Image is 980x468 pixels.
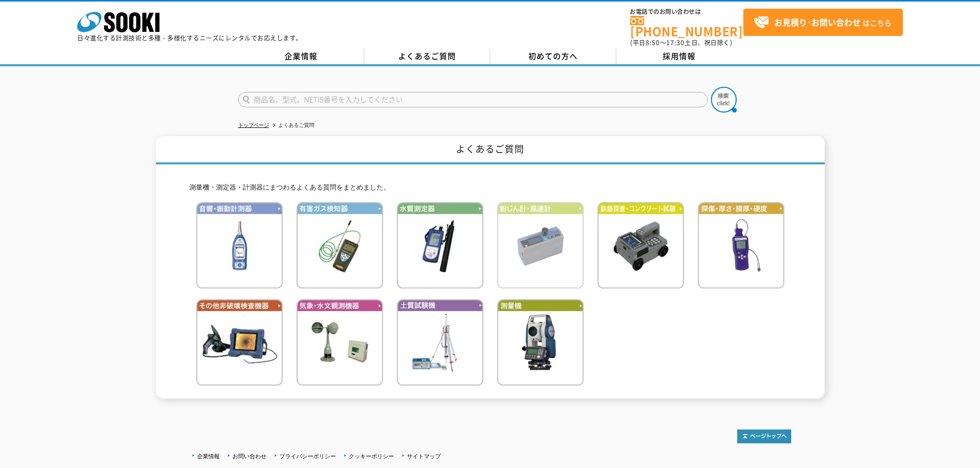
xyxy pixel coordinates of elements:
[397,299,484,386] img: 土質試験機
[698,202,785,289] img: 探傷・厚さ・膜厚・硬度
[497,202,584,289] img: 粉じん計・風速計
[364,49,490,64] a: よくあるご質問
[296,202,383,289] img: 有害ガス検知器
[774,16,861,28] strong: お見積り･お問い合わせ
[754,15,892,30] span: はこちら
[238,122,269,128] a: トップページ
[233,453,266,459] a: お問い合わせ
[711,87,737,113] img: btn_search.png
[743,9,903,36] a: お見積り･お問い合わせはこちら
[196,299,283,386] img: その他非破壊検査機器
[238,92,708,107] input: 商品名、型式、NETIS番号を入力してください
[279,453,336,459] a: プライバシーポリシー
[156,136,825,164] h1: よくあるご質問
[630,9,743,15] span: お電話でのお問い合わせは
[630,38,732,47] span: (平日 ～ 土日、祝日除く)
[528,50,578,62] span: 初めての方へ
[349,453,394,459] a: クッキーポリシー
[646,38,660,47] span: 8:50
[296,299,383,386] img: 気象・水文観測機器
[77,35,302,41] p: 日々進化する計測技術と多種・多様化するニーズにレンタルでお応えします。
[238,49,364,64] a: 企業情報
[196,202,283,289] img: 音響・振動計測器
[630,16,743,37] a: [PHONE_NUMBER]
[397,202,484,289] img: 水質測定器
[271,120,314,131] li: よくあるご質問
[597,202,684,289] img: 鉄筋検査・コンクリート試験
[497,299,584,386] img: 測量機
[616,49,742,64] a: 採用情報
[189,182,791,193] p: 測量機・測定器・計測器にまつわるよくある質問をまとめました。
[197,453,220,459] a: 企業情報
[490,49,616,64] a: 初めての方へ
[407,453,441,459] a: サイトマップ
[666,38,685,47] span: 17:30
[737,429,791,443] img: トップページへ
